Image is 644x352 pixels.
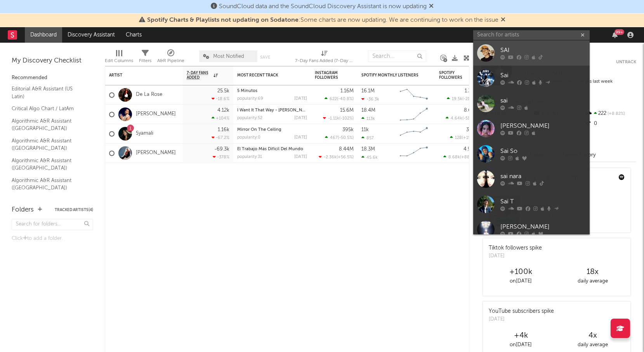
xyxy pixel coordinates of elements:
div: sai [500,96,586,106]
div: popularity: 52 [237,116,262,120]
div: ( ) [325,135,354,140]
div: Most Recent Track [237,73,295,78]
div: ( ) [443,154,478,160]
span: +88.6 % [461,155,477,160]
div: 45.6k [361,155,378,160]
a: 5 Minutos [237,89,257,93]
div: 1.16k [218,127,229,132]
span: Spotify Charts & Playlists not updating on Sodatone [147,17,299,23]
div: ( ) [323,116,354,121]
a: sai [473,91,590,116]
span: 467 [330,136,338,140]
div: on [DATE] [485,277,557,286]
button: Tracked Artists(4) [55,208,93,212]
div: daily average [557,277,628,286]
div: Click to add a folder. [12,234,93,243]
span: : Some charts are now updating. We are continuing to work on the issue [147,17,498,23]
div: ( ) [450,135,478,140]
div: -36.3k [361,97,379,102]
div: 7-Day Fans Added (7-Day Fans Added) [295,56,353,66]
span: +8.82 % [606,112,625,116]
div: popularity: 31 [237,155,262,159]
span: 19.5k [452,97,462,101]
a: Syamali [136,130,153,137]
a: Dashboard [25,27,62,43]
a: Algorithmic A&R Assistant ([GEOGRAPHIC_DATA]) [12,176,85,192]
div: 857 [361,135,374,140]
a: Discovery Assistant [62,27,120,43]
a: [PERSON_NAME] [136,150,176,156]
span: 8.68k [448,155,460,160]
div: A&R Pipeline [157,47,184,69]
div: 18.3M [361,147,375,152]
span: -21.4 % [463,97,477,101]
div: on [DATE] [485,340,557,350]
div: A&R Pipeline [157,56,184,66]
button: 99+ [612,32,618,38]
div: 4.12k [217,108,229,113]
div: Saï T [500,197,586,206]
span: -40.8 % [338,97,352,101]
div: El Trabajo Más Difícil Del Mundo [237,147,307,151]
a: Saï T [473,192,590,217]
svg: Chart title [396,85,431,105]
div: sai nara [500,172,586,181]
span: 128 [455,136,462,140]
div: 16.1M [361,88,375,94]
div: 8.44M [339,147,354,152]
span: -51.8 % [463,116,477,121]
a: Algorithmic A&R Assistant ([GEOGRAPHIC_DATA]) [12,117,85,133]
div: popularity: 0 [237,135,260,140]
a: [PERSON_NAME] [473,116,590,141]
span: Dismiss [429,3,434,10]
div: -18.6 % [212,96,229,101]
a: [PERSON_NAME] [136,111,176,118]
span: -2.36k [324,155,337,160]
div: [DATE] [294,116,307,120]
div: SAI [500,46,586,55]
div: 5 Minutos [237,89,307,93]
a: I Want It That Way - [PERSON_NAME] Remix [237,108,326,113]
a: Critical Algo Chart / LatAm [12,104,85,113]
div: Folders [12,205,34,215]
div: Mirror On The Ceiling [237,128,307,132]
div: 3.21k [466,127,478,132]
span: 7-Day Fans Added [187,71,212,80]
a: SAI [473,40,590,66]
div: +100k [485,267,557,277]
div: Filters [139,56,151,66]
a: De La Rose [136,92,162,98]
input: Search for artists [473,30,590,40]
div: +4k [485,331,557,340]
div: [PERSON_NAME] [500,121,586,131]
div: +104 % [212,116,229,121]
div: Spotify Monthly Listeners [361,73,420,78]
div: [DATE] [294,135,307,140]
a: [PERSON_NAME] [473,217,590,242]
div: 25.5k [217,88,229,94]
div: [PERSON_NAME] [500,222,586,232]
div: 8.61M [464,108,478,113]
span: 622 [330,97,337,101]
span: 4.64k [451,116,462,121]
span: SoundCloud data and the SoundCloud Discovery Assistant is now updating [219,3,427,10]
div: I Want It That Way - KARYO Remix [237,108,307,113]
div: [DATE] [294,97,307,101]
span: -1.11k [328,116,339,121]
div: 11k [361,127,369,132]
div: Spotify Followers [439,71,466,80]
div: 18.4M [361,108,375,113]
span: -50.5 % [339,136,352,140]
button: Untrack [616,58,636,66]
div: 1.16M [340,88,354,94]
div: [DATE] [489,252,542,260]
div: 4 x [557,331,628,340]
input: Search... [368,50,426,62]
div: Filters [139,47,151,69]
a: Editorial A&R Assistant (US Latin) [12,85,85,101]
span: -102 % [340,116,352,121]
div: YouTube subscribers spike [489,307,554,316]
a: Charts [120,27,147,43]
div: popularity: 69 [237,97,263,101]
div: ( ) [319,154,354,160]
